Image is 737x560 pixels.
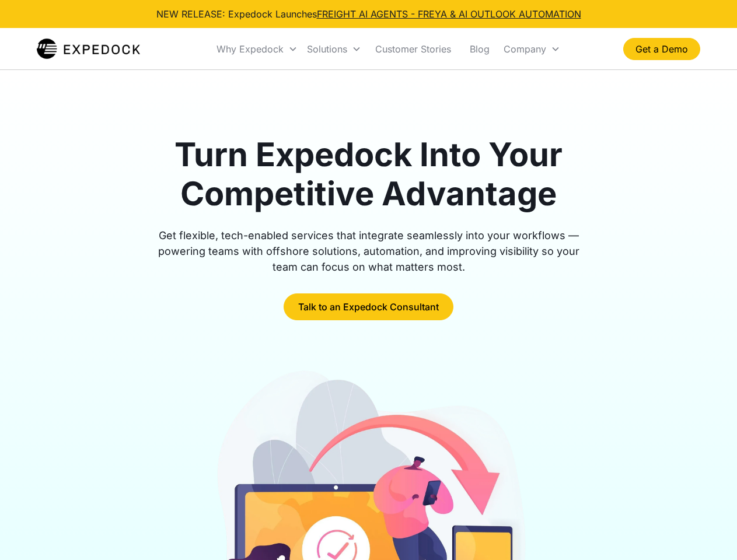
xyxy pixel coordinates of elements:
[623,38,700,60] a: Get a Demo
[302,29,366,69] div: Solutions
[366,29,460,69] a: Customer Stories
[156,7,581,21] div: NEW RELEASE: Expedock Launches
[284,293,453,320] a: Talk to an Expedock Consultant
[212,29,302,69] div: Why Expedock
[504,43,546,55] div: Company
[317,8,581,20] a: FREIGHT AI AGENTS - FREYA & AI OUTLOOK AUTOMATION
[37,37,140,61] img: Expedock Logo
[499,29,565,69] div: Company
[145,135,593,213] h1: Turn Expedock Into Your Competitive Advantage
[679,504,737,560] iframe: Chat Widget
[37,37,140,61] a: home
[145,228,593,275] div: Get flexible, tech-enabled services that integrate seamlessly into your workflows — powering team...
[216,43,284,55] div: Why Expedock
[307,43,347,55] div: Solutions
[460,29,499,69] a: Blog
